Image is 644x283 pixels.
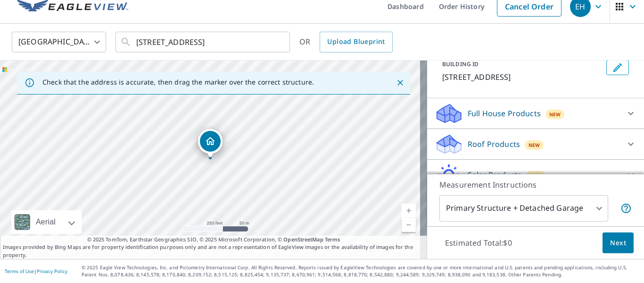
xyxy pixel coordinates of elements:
a: Terms of Use [5,268,34,274]
p: Check that the address is accurate, then drag the marker over the correct structure. [42,78,314,86]
p: © 2025 Eagle View Technologies, Inc. and Pictometry International Corp. All Rights Reserved. Repo... [82,264,639,278]
p: Measurement Instructions [439,179,632,190]
span: Next [610,237,626,249]
a: Upload Blueprint [320,32,392,52]
a: Current Level 17, Zoom Out [402,218,416,232]
button: Edit building 1 [606,60,629,75]
span: Upload Blueprint [327,36,385,48]
p: BUILDING ID [442,60,479,68]
p: Full House Products [468,108,541,119]
div: Primary Structure + Detached Garage [439,195,608,222]
div: Roof ProductsNew [435,133,636,155]
p: Roof Products [468,138,520,150]
span: Your report will include the primary structure and a detached garage if one exists. [620,203,632,214]
div: [GEOGRAPHIC_DATA] [12,29,106,55]
button: Close [394,77,406,89]
p: | [5,268,67,274]
div: Dropped pin, building 1, Residential property, 463 Miami St Hamilton, OH 45011 [198,129,223,158]
div: Solar ProductsNew [435,163,636,186]
a: Terms [325,236,340,243]
a: Privacy Policy [37,268,67,274]
div: Aerial [33,210,58,234]
span: New [549,111,561,118]
p: Estimated Total: $0 [438,232,520,253]
a: Current Level 17, Zoom In [402,204,416,218]
div: Full House ProductsNew [435,102,636,125]
div: Aerial [11,210,82,234]
p: [STREET_ADDRESS] [442,71,603,83]
p: Solar Products [468,169,521,180]
a: OpenStreetMap [283,236,323,243]
span: New [528,141,540,149]
button: Next [603,232,634,254]
span: New [530,172,542,180]
input: Search by address or latitude-longitude [136,29,271,55]
div: OR [299,32,393,52]
span: © 2025 TomTom, Earthstar Geographics SIO, © 2025 Microsoft Corporation, © [87,236,340,244]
